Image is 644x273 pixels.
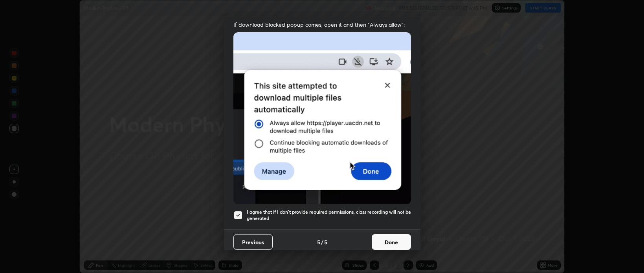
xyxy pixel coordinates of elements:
[233,234,273,250] button: Previous
[233,32,411,204] img: downloads-permission-blocked.gif
[317,238,320,246] h4: 5
[233,21,411,28] span: If download blocked popup comes, open it and then "Always allow":
[321,238,323,246] h4: /
[247,209,411,221] h5: I agree that if I don't provide required permissions, class recording will not be generated
[372,234,411,250] button: Done
[324,238,327,246] h4: 5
